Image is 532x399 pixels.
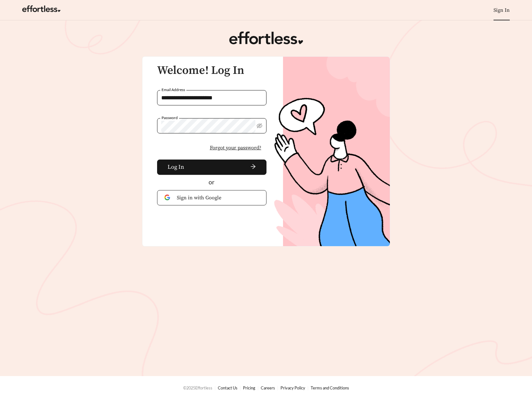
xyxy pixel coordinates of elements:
div: or [157,178,266,187]
span: eye-invisible [257,123,262,129]
button: Log Inarrow-right [157,160,266,175]
span: Forgot your password? [210,144,261,152]
img: Google Authentication [164,195,172,201]
a: Terms and Conditions [311,385,349,390]
span: Log In [168,163,184,171]
span: © 2025 Effortless [183,385,212,390]
a: Contact Us [218,385,238,390]
h3: Welcome! Log In [157,64,266,77]
a: Privacy Policy [280,385,305,390]
span: arrow-right [187,164,256,171]
a: Pricing [243,385,255,390]
span: Sign in with Google [177,194,259,202]
button: Sign in with Google [157,190,266,205]
button: Forgot your password? [205,141,266,154]
a: Sign In [494,7,510,13]
a: Careers [261,385,275,390]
